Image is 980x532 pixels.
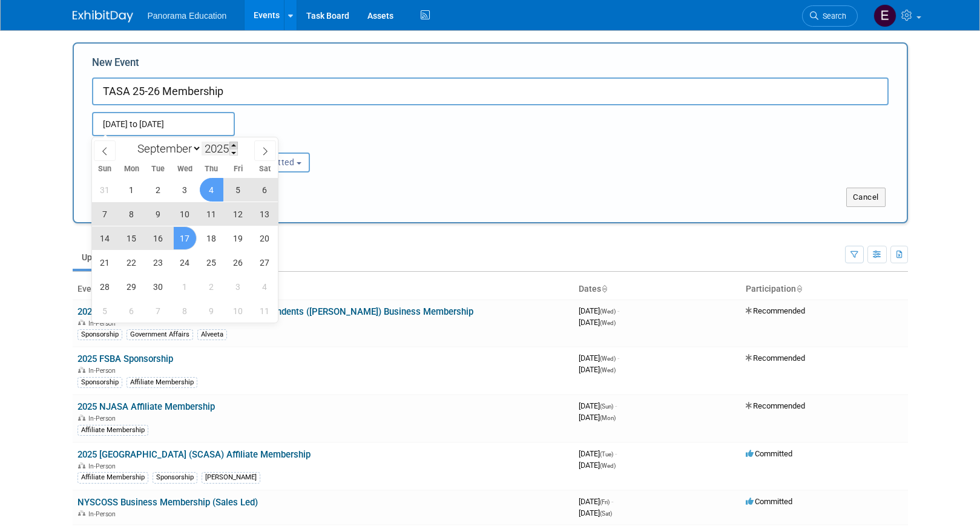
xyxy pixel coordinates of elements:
[93,299,117,323] span: October 5, 2025
[226,178,250,202] span: September 5, 2025
[253,299,277,323] span: October 11, 2025
[253,226,277,250] span: September 20, 2025
[127,377,197,388] div: Affiliate Membership
[746,353,805,363] span: Recommended
[611,497,613,506] span: -
[93,178,117,202] span: August 31, 2025
[579,449,617,458] span: [DATE]
[77,472,148,483] div: Affiliate Membership
[600,462,616,469] span: (Wed)
[77,425,148,436] div: Affiliate Membership
[93,226,117,250] span: September 14, 2025
[226,251,250,274] span: September 26, 2025
[78,367,85,373] img: In-Person Event
[92,56,139,74] label: New Event
[600,510,612,517] span: (Sat)
[77,306,473,317] a: 2025 [US_STATE] Association of School Superintendents ([PERSON_NAME]) Business Membership
[746,306,805,315] span: Recommended
[153,472,197,483] div: Sponsorship
[77,401,215,412] a: 2025 NJASA Affiliate Membership
[127,329,193,340] div: Government Affairs
[579,497,613,506] span: [DATE]
[88,367,119,375] span: In-Person
[600,451,613,458] span: (Tue)
[200,275,223,298] span: October 2, 2025
[92,136,209,152] div: Attendance / Format:
[173,226,197,250] span: September 17, 2025
[73,279,574,300] th: Event
[173,251,197,274] span: September 24, 2025
[579,461,616,470] span: [DATE]
[741,279,908,300] th: Participation
[171,165,198,173] span: Wed
[579,318,616,327] span: [DATE]
[200,178,223,202] span: September 4, 2025
[197,329,227,340] div: Alveeta
[132,141,202,156] select: Month
[746,497,792,506] span: Committed
[617,306,619,315] span: -
[173,178,197,202] span: September 3, 2025
[579,353,619,363] span: [DATE]
[146,299,170,323] span: October 7, 2025
[120,202,143,226] span: September 8, 2025
[93,202,117,226] span: September 7, 2025
[615,449,617,458] span: -
[78,462,85,468] img: In-Person Event
[120,226,143,250] span: September 15, 2025
[88,415,119,422] span: In-Person
[253,251,277,274] span: September 27, 2025
[78,320,85,326] img: In-Person Event
[600,415,616,421] span: (Mon)
[92,165,119,173] span: Sun
[88,462,119,470] span: In-Person
[93,251,117,274] span: September 21, 2025
[202,142,238,156] input: Year
[600,308,616,315] span: (Wed)
[873,4,896,27] img: External Events Calendar
[579,413,616,422] span: [DATE]
[746,401,805,410] span: Recommended
[120,299,143,323] span: October 6, 2025
[146,226,170,250] span: September 16, 2025
[77,329,122,340] div: Sponsorship
[200,251,223,274] span: September 25, 2025
[73,10,133,22] img: ExhibitDay
[146,251,170,274] span: September 23, 2025
[146,202,170,226] span: September 9, 2025
[200,226,223,250] span: September 18, 2025
[226,299,250,323] span: October 10, 2025
[226,226,250,250] span: September 19, 2025
[600,499,610,505] span: (Fri)
[253,202,277,226] span: September 13, 2025
[579,306,619,315] span: [DATE]
[202,472,260,483] div: [PERSON_NAME]
[173,299,197,323] span: October 8, 2025
[579,401,617,410] span: [DATE]
[600,403,613,410] span: (Sun)
[574,279,741,300] th: Dates
[802,5,858,27] a: Search
[579,508,612,517] span: [DATE]
[226,275,250,298] span: October 3, 2025
[818,11,846,21] span: Search
[77,449,311,460] a: 2025 [GEOGRAPHIC_DATA] (SCASA) Affiliate Membership
[617,353,619,363] span: -
[120,178,143,202] span: September 1, 2025
[746,449,792,458] span: Committed
[796,284,802,294] a: Sort by Participation Type
[77,377,122,388] div: Sponsorship
[225,165,251,173] span: Fri
[253,178,277,202] span: September 6, 2025
[173,202,197,226] span: September 10, 2025
[146,178,170,202] span: September 2, 2025
[93,275,117,298] span: September 28, 2025
[601,284,607,294] a: Sort by Start Date
[846,188,886,207] button: Cancel
[77,353,173,364] a: 2025 FSBA Sponsorship
[78,415,85,421] img: In-Person Event
[88,510,119,518] span: In-Person
[200,202,223,226] span: September 11, 2025
[173,275,197,298] span: October 1, 2025
[73,246,143,269] a: Upcoming37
